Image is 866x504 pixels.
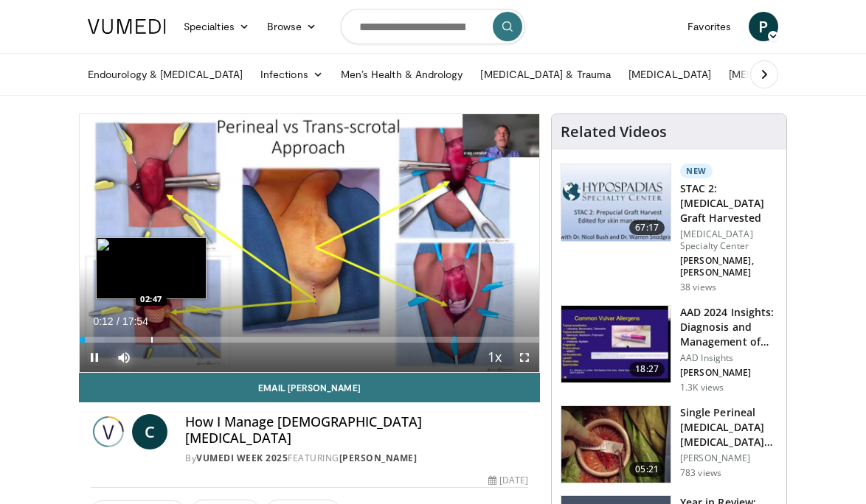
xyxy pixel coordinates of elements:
[680,367,777,379] p: [PERSON_NAME]
[332,60,472,89] a: Men’s Health & Andrology
[680,452,777,464] p: [PERSON_NAME]
[93,315,113,327] span: 0:12
[79,60,252,89] a: Endourology & [MEDICAL_DATA]
[339,452,418,464] a: [PERSON_NAME]
[480,343,510,372] button: Playback Rate
[620,60,720,89] a: [MEDICAL_DATA]
[80,337,539,343] div: Progress Bar
[680,255,777,279] p: [PERSON_NAME], [PERSON_NAME]
[175,12,258,41] a: Specialties
[561,164,671,241] img: 01f3608b-8eda-4dca-98de-52c159a81040.png.150x105_q85_crop-smart_upscale.png
[629,220,665,235] span: 67:17
[488,474,528,487] div: [DATE]
[80,114,539,372] video-js: Video Player
[561,305,777,393] a: 18:27 AAD 2024 Insights: Diagnosis and Management of Vulvar Disorders AAD Insights [PERSON_NAME] ...
[629,462,665,477] span: 05:21
[561,306,671,382] img: 391116fa-c4eb-4293-bed8-ba80efc87e4b.150x105_q85_crop-smart_upscale.jpg
[680,467,721,479] p: 783 views
[196,452,288,464] a: Vumedi Week 2025
[561,123,667,141] h4: Related Videos
[680,382,724,393] p: 1.3K views
[561,406,671,483] img: 735fcd68-c9dc-4d64-bd7c-3ac0607bf3e9.150x105_q85_crop-smart_upscale.jpg
[680,305,777,349] h3: AAD 2024 Insights: Diagnosis and Management of Vulvar Disorders
[185,414,528,446] h4: How I Manage [DEMOGRAPHIC_DATA] [MEDICAL_DATA]
[561,405,777,483] a: 05:21 Single Perineal [MEDICAL_DATA] [MEDICAL_DATA] Placement [PERSON_NAME] 783 views
[185,452,528,465] div: By FEATURING
[91,414,126,449] img: Vumedi Week 2025
[680,181,777,225] h3: STAC 2: [MEDICAL_DATA] Graft Harvested
[510,343,539,372] button: Fullscreen
[629,362,665,377] span: 18:27
[341,9,525,44] input: Search topics, interventions
[680,352,777,364] p: AAD Insights
[471,60,620,89] a: [MEDICAL_DATA] & Trauma
[80,343,109,372] button: Pause
[117,315,119,327] span: /
[749,12,778,41] a: P
[561,164,777,293] a: 67:17 New STAC 2: [MEDICAL_DATA] Graft Harvested [MEDICAL_DATA] Specialty Center [PERSON_NAME], [...
[258,12,326,41] a: Browse
[88,19,166,34] img: VuMedi Logo
[96,237,207,299] img: image.jpeg
[680,281,716,293] p: 38 views
[680,405,777,449] h3: Single Perineal [MEDICAL_DATA] [MEDICAL_DATA] Placement
[679,12,740,41] a: Favorites
[109,343,139,372] button: Mute
[79,373,540,402] a: Email [PERSON_NAME]
[680,164,713,178] p: New
[122,315,148,327] span: 17:54
[680,228,777,252] p: [MEDICAL_DATA] Specialty Center
[252,60,332,89] a: Infections
[132,414,167,449] a: C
